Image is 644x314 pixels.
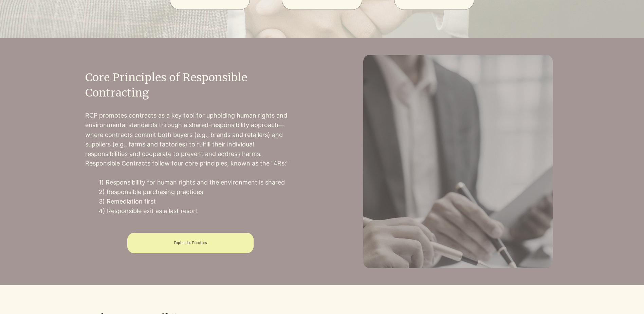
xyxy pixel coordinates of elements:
[99,187,296,197] p: 2) Responsible purchasing practices
[85,111,296,168] p: RCP promotes contracts as a key tool for upholding human rights and environmental standards throu...
[85,70,296,101] h2: Core Principles of Responsible Contracting
[99,178,296,187] p: 1) Responsibility for human rights and the environment is shared
[174,241,207,245] span: Explore the Principles
[127,233,254,253] a: Explore the Principles
[99,197,296,206] p: 3) Remediation first
[99,206,296,216] p: 4) Responsible exit as a last resort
